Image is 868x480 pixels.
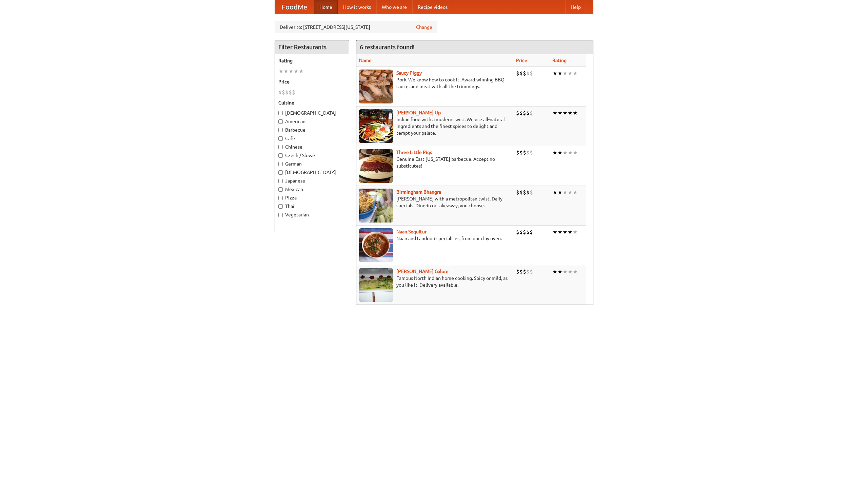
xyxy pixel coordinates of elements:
[557,109,563,117] li: ★
[523,268,526,275] li: $
[526,189,530,196] li: $
[278,68,283,75] li: ★
[278,169,346,176] label: [DEMOGRAPHIC_DATA]
[396,189,441,195] a: Birmingham Bhangra
[359,76,511,90] p: Pork. We know how to cook it. Award-winning BBQ sauce, and meat with all the trimmings.
[563,109,568,117] li: ★
[526,109,530,117] li: $
[563,189,568,196] li: ★
[278,110,346,116] label: [DEMOGRAPHIC_DATA]
[552,268,557,275] li: ★
[278,177,346,184] label: Japanese
[278,99,346,106] h5: Cuisine
[396,150,432,155] a: Three Little Pigs
[359,275,511,288] p: Famous North Indian home cooking. Spicy or mild, as you like it. Delivery available.
[573,109,578,117] li: ★
[516,268,519,275] li: $
[314,0,338,14] a: Home
[396,110,441,115] a: [PERSON_NAME] Up
[396,229,427,234] a: Naan Sequitur
[294,68,299,75] li: ★
[519,149,523,156] li: $
[275,21,437,33] div: Deliver to: [STREET_ADDRESS][US_STATE]
[359,109,393,143] img: curryup.jpg
[278,145,283,149] input: Chinese
[396,269,449,274] a: [PERSON_NAME] Galore
[563,149,568,156] li: ★
[359,58,372,63] a: Name
[523,228,526,236] li: $
[359,156,511,169] p: Genuine East [US_STATE] barbecue. Accept no substitutes!
[278,170,283,175] input: [DEMOGRAPHIC_DATA]
[563,70,568,77] li: ★
[376,0,412,14] a: Who we are
[526,228,530,236] li: $
[278,203,346,210] label: Thai
[516,70,519,77] li: $
[568,189,573,196] li: ★
[338,0,376,14] a: How it works
[278,118,346,125] label: American
[278,204,283,209] input: Thai
[359,149,393,183] img: littlepigs.jpg
[396,70,422,76] a: Saucy Piggy
[568,149,573,156] li: ★
[552,189,557,196] li: ★
[359,235,511,242] p: Naan and tandoori specialties, from our clay oven.
[523,70,526,77] li: $
[568,268,573,275] li: ★
[523,149,526,156] li: $
[516,189,519,196] li: $
[557,189,563,196] li: ★
[516,149,519,156] li: $
[278,194,346,201] label: Pizza
[530,70,533,77] li: $
[557,268,563,275] li: ★
[573,228,578,236] li: ★
[565,0,586,14] a: Help
[526,70,530,77] li: $
[278,162,283,166] input: German
[552,228,557,236] li: ★
[412,0,453,14] a: Recipe videos
[289,68,294,75] li: ★
[359,116,511,136] p: Indian food with a modern twist. We use all-natural ingredients and the finest spices to delight ...
[275,0,314,14] a: FoodMe
[519,109,523,117] li: $
[278,179,283,183] input: Japanese
[557,70,563,77] li: ★
[278,128,283,132] input: Barbecue
[552,109,557,117] li: ★
[552,149,557,156] li: ★
[557,228,563,236] li: ★
[278,196,283,200] input: Pizza
[519,70,523,77] li: $
[516,109,519,117] li: $
[359,189,393,223] img: bhangra.jpg
[278,119,283,124] input: American
[516,58,527,63] a: Price
[552,58,567,63] a: Rating
[299,68,304,75] li: ★
[359,195,511,209] p: [PERSON_NAME] with a metropolitan twist. Daily specials. Dine-in or takeaway, you choose.
[278,153,283,158] input: Czech / Slovak
[557,149,563,156] li: ★
[278,135,346,142] label: Cafe
[278,136,283,141] input: Cafe
[289,89,292,96] li: $
[359,70,393,103] img: saucy.jpg
[416,24,432,31] a: Change
[526,149,530,156] li: $
[359,228,393,262] img: naansequitur.jpg
[526,268,530,275] li: $
[283,68,289,75] li: ★
[275,40,349,54] h4: Filter Restaurants
[278,160,346,167] label: German
[568,109,573,117] li: ★
[523,189,526,196] li: $
[519,228,523,236] li: $
[563,228,568,236] li: ★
